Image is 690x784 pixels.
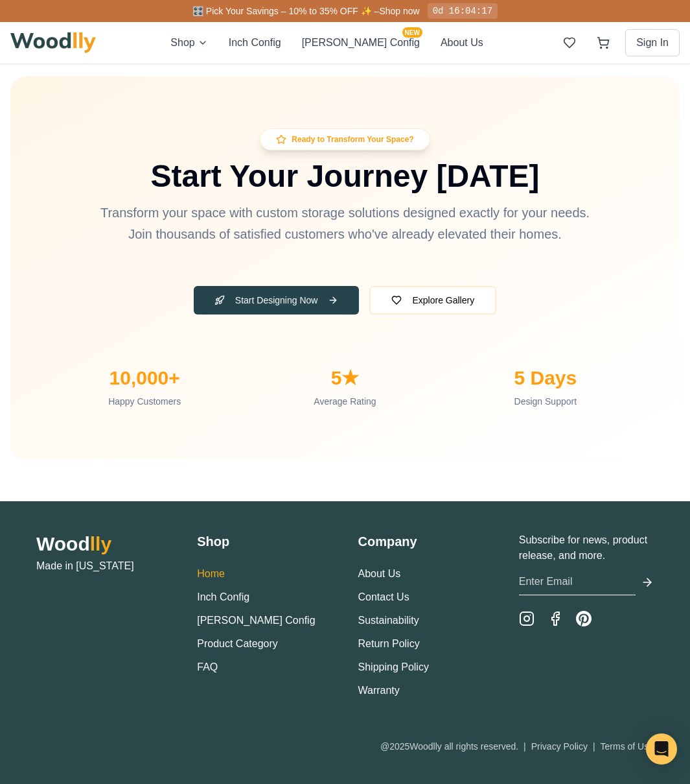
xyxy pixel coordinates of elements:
[36,558,171,574] p: Made in [US_STATE]
[593,741,595,752] span: |
[36,532,171,556] h2: Wood
[192,6,379,16] span: 🎛️ Pick Your Savings – 10% to 35% OFF ✨ –
[255,366,435,390] div: 5★
[441,35,483,51] button: About Us
[197,661,218,672] a: FAQ
[97,202,594,244] p: Transform your space with custom storage solutions designed exactly for your needs. Join thousand...
[358,638,420,649] a: Return Policy
[358,685,400,696] a: Warranty
[455,395,635,408] div: Design Support
[255,395,435,408] div: Average Rating
[197,638,278,649] a: Product Category
[402,27,422,38] span: NEW
[10,161,680,192] h2: Start Your Journey [DATE]
[358,661,429,672] a: Shipping Policy
[547,611,563,626] a: Facebook
[358,532,493,551] h3: Company
[523,741,526,752] span: |
[646,733,677,765] div: Open Intercom Messenger
[380,740,654,753] div: @ 2025 Woodlly all rights reserved.
[197,613,315,628] button: [PERSON_NAME] Config
[302,35,420,51] button: [PERSON_NAME] ConfigNEW
[455,366,635,390] div: 5 Days
[197,589,249,605] button: Inch Config
[90,533,111,554] span: lly
[358,568,401,579] a: About Us
[194,286,360,315] button: Start Designing Now
[55,395,235,408] div: Happy Customers
[358,615,419,626] a: Sustainability
[519,611,535,626] a: Instagram
[519,532,654,564] p: Subscribe for news, product release, and more.
[601,741,654,752] a: Terms of Use
[170,35,207,51] button: Shop
[531,741,588,752] a: Privacy Policy
[197,532,332,551] h3: Shop
[229,35,281,51] button: Inch Config
[519,569,636,595] input: Enter Email
[369,286,496,315] button: Explore Gallery
[379,6,419,16] a: Shop now
[625,29,680,56] button: Sign In
[55,366,235,390] div: 10,000+
[260,128,430,150] div: Ready to Transform Your Space?
[428,3,498,19] div: 0d 16:04:17
[358,591,409,602] a: Contact Us
[10,32,96,53] img: Woodlly
[197,568,225,579] a: Home
[576,611,592,626] a: Pinterest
